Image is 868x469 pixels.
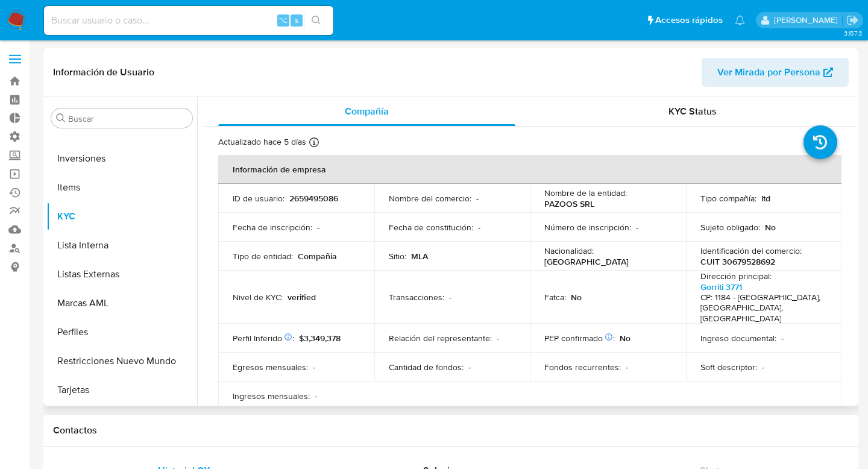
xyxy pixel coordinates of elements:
p: - [636,222,638,233]
p: Ingresos mensuales : [233,391,310,401]
p: Ingreso documental : [700,333,776,344]
p: Fecha de constitución : [389,222,473,233]
button: Marcas AML [46,289,197,318]
button: KYC [46,202,197,231]
p: Tipo de entidad : [233,251,293,262]
p: No [765,222,776,233]
a: Salir [846,14,859,27]
p: - [478,222,480,233]
p: Perfil Inferido : [233,333,294,344]
p: PEP confirmado : [544,333,615,344]
p: CUIT 30679528692 [700,256,775,267]
span: $3,349,378 [299,332,341,344]
p: - [762,362,764,373]
span: Ver Mirada por Persona [717,58,820,87]
p: Cantidad de fondos : [389,362,464,373]
button: Perfiles [46,318,197,347]
p: - [449,292,451,303]
button: Restricciones Nuevo Mundo [46,347,197,376]
span: Compañía [345,104,389,118]
button: Buscar [56,113,66,123]
a: Gorriti 3771 [700,281,742,293]
p: Nombre del comercio : [389,193,471,204]
p: 2659495086 [289,193,338,204]
p: Sujeto obligado : [700,222,760,233]
p: - [476,193,479,204]
p: Nacionalidad : [544,245,594,256]
p: Fecha de inscripción : [233,222,312,233]
p: ID de usuario : [233,193,285,204]
button: search-icon [304,12,329,29]
p: - [468,362,471,373]
span: Accesos rápidos [655,14,723,27]
span: s [295,14,298,26]
p: Actualizado hace 5 días [218,136,306,148]
p: No [571,292,582,303]
a: Notificaciones [735,15,745,25]
p: MLA [411,251,428,262]
p: Soft descriptor : [700,362,757,373]
p: Egresos mensuales : [233,362,308,373]
th: Información de empresa [218,155,841,184]
p: - [781,333,784,344]
p: - [497,333,499,344]
p: matias.moretti@mercadolibre.com [774,14,842,26]
p: Nivel de KYC : [233,292,283,303]
p: Relación del representante : [389,333,492,344]
button: Ver Mirada por Persona [702,58,849,87]
input: Buscar usuario o caso... [44,13,333,28]
p: Identificación del comercio : [700,245,802,256]
p: Número de inscripción : [544,222,631,233]
button: Inversiones [46,144,197,173]
p: Sitio : [389,251,406,262]
h1: Información de Usuario [53,66,154,78]
input: Buscar [68,113,187,124]
p: - [317,222,319,233]
span: ⌥ [278,14,288,26]
h4: CP: 1184 - [GEOGRAPHIC_DATA], [GEOGRAPHIC_DATA], [GEOGRAPHIC_DATA] [700,292,823,324]
button: Tarjetas [46,376,197,404]
span: KYC Status [668,104,717,118]
p: Dirección principal : [700,271,772,282]
p: Fondos recurrentes : [544,362,621,373]
p: Compañia [298,251,337,262]
p: No [620,333,631,344]
button: Listas Externas [46,260,197,289]
p: [GEOGRAPHIC_DATA] [544,256,629,267]
p: verified [288,292,316,303]
h1: Contactos [53,424,849,436]
p: - [315,391,317,401]
p: - [626,362,628,373]
p: - [313,362,315,373]
p: Fatca : [544,292,566,303]
p: Transacciones : [389,292,444,303]
p: Nombre de la entidad : [544,187,627,198]
p: ltd [761,193,770,204]
button: Items [46,173,197,202]
button: Lista Interna [46,231,197,260]
p: PAZOOS SRL [544,198,594,209]
p: Tipo compañía : [700,193,756,204]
